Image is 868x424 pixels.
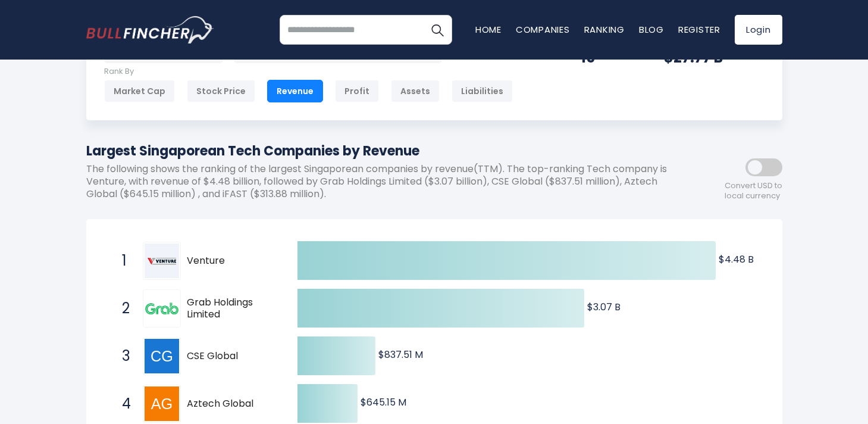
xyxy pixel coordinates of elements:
[86,16,214,43] a: Go to homepage
[104,67,513,77] p: Rank By
[187,297,277,322] span: Grab Holdings Limited
[361,395,406,409] text: $645.15 M
[516,23,570,36] a: Companies
[145,386,179,421] img: Aztech Global
[145,291,179,326] img: Grab Holdings Limited
[86,163,675,200] p: The following shows the ranking of the largest Singaporean companies by revenue(TTM). The top-ran...
[335,80,379,102] div: Profit
[116,251,128,271] span: 1
[187,255,277,267] span: Venture
[678,23,720,36] a: Register
[267,80,323,102] div: Revenue
[664,48,764,67] div: $27.77 B
[116,346,128,366] span: 3
[719,252,754,266] text: $4.48 B
[187,398,277,410] span: Aztech Global
[391,80,440,102] div: Assets
[581,48,634,67] div: 15
[145,244,179,278] img: Venture
[639,23,664,36] a: Blog
[104,80,175,102] div: Market Cap
[475,23,502,36] a: Home
[86,16,214,43] img: bullfincher logo
[116,298,128,319] span: 2
[452,80,513,102] div: Liabilities
[86,141,675,161] h1: Largest Singaporean Tech Companies by Revenue
[422,15,452,45] button: Search
[725,181,782,201] span: Convert USD to local currency
[116,394,128,414] span: 4
[187,350,277,363] span: CSE Global
[584,23,625,36] a: Ranking
[735,15,782,45] a: Login
[587,300,621,314] text: $3.07 B
[378,348,423,361] text: $837.51 M
[187,80,255,102] div: Stock Price
[145,339,179,373] img: CSE Global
